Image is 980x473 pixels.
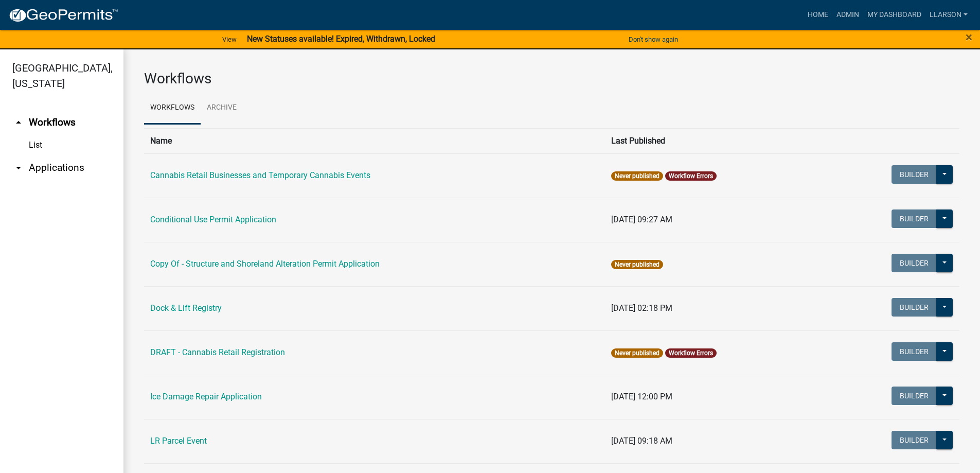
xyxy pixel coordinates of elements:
[150,303,222,313] a: Dock & Lift Registry
[150,170,370,180] a: Cannabis Retail Businesses and Temporary Cannabis Events
[247,34,435,44] strong: New Statuses available! Expired, Withdrawn, Locked
[611,392,672,401] span: [DATE] 12:00 PM
[892,298,937,317] button: Builder
[966,31,972,43] button: Close
[611,215,672,224] span: [DATE] 09:27 AM
[832,5,863,25] a: Admin
[150,215,276,224] a: Conditional Use Permit Application
[892,165,937,184] button: Builder
[611,436,672,446] span: [DATE] 09:18 AM
[144,92,201,125] a: Workflows
[611,303,672,313] span: [DATE] 02:18 PM
[150,392,262,401] a: Ice Damage Repair Application
[150,436,207,446] a: LR Parcel Event
[605,128,823,153] th: Last Published
[150,347,285,357] a: DRAFT - Cannabis Retail Registration
[892,209,937,228] button: Builder
[625,31,682,48] button: Don't show again
[669,172,713,180] a: Workflow Errors
[12,162,25,174] i: arrow_drop_down
[669,349,713,357] a: Workflow Errors
[804,5,832,25] a: Home
[218,31,241,48] a: View
[863,5,925,25] a: My Dashboard
[12,116,25,129] i: arrow_drop_up
[892,254,937,272] button: Builder
[892,342,937,361] button: Builder
[925,5,972,25] a: llarson
[201,92,243,125] a: Archive
[966,30,972,44] span: ×
[611,171,663,181] span: Never published
[611,260,663,269] span: Never published
[144,70,959,87] h3: Workflows
[144,128,605,153] th: Name
[150,259,380,269] a: Copy Of - Structure and Shoreland Alteration Permit Application
[892,431,937,449] button: Builder
[611,348,663,358] span: Never published
[892,387,937,405] button: Builder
